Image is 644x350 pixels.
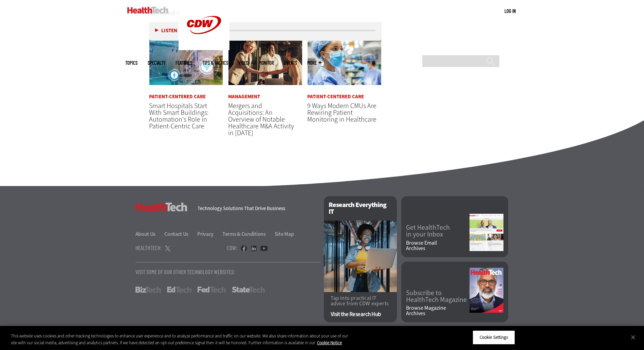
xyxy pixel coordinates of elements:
[406,240,470,251] a: Browse EmailArchives
[135,230,164,238] a: About Us
[164,230,196,238] a: Contact Us
[228,94,260,99] a: Management
[227,245,237,251] h4: CDW:
[135,287,161,293] a: BizTech
[198,287,226,293] a: FedTech
[222,230,274,238] a: Terms & Conditions
[135,203,187,211] h3: HealthTech
[504,7,516,15] div: User menu
[149,101,208,131] a: Smart Hospitals Start With Smart Buildings: Automation's Role in Patient-Centric Care
[470,214,503,251] img: newsletter screenshot
[307,29,382,85] img: nurse check monitor in the OR
[259,60,274,65] a: MonITor
[125,60,137,65] span: Topics
[238,60,249,65] a: Video
[275,230,294,238] a: Site Map
[331,311,390,317] a: Visit the Research Hub
[406,224,470,238] a: Get HealthTechin your Inbox
[307,101,376,124] a: 9 Ways Modern CMUs Are Rewiring Patient Monitoring in Healthcare
[167,287,191,293] a: EdTech
[198,206,315,211] h4: Technology Solutions That Drive Business
[135,245,162,251] h4: HealthTech:
[135,269,320,275] p: Visit Some Of Our Other Technology Websites:
[149,94,206,99] a: Patient-Centered Care
[148,60,165,65] span: Specialty
[284,60,297,65] a: Events
[176,60,192,65] a: Features
[626,330,641,345] button: Close
[127,7,168,14] img: Home
[504,8,516,14] a: Log in
[470,268,503,313] img: Fall 2025 Cover
[324,196,397,221] h2: Research Everything IT
[228,101,294,138] a: Mergers and Acquisitions: An Overview of Notable Healthcare M&A Activity in [DATE]
[232,287,265,293] a: StateTech
[11,333,354,346] div: This website uses cookies and other tracking technologies to enhance user experience and to analy...
[406,305,470,316] a: Browse MagazineArchives
[317,340,342,346] a: More information about your privacy
[331,295,390,306] p: Tap into practical IT advice from CDW experts
[406,290,470,303] a: Subscribe toHealthTech Magazine
[202,60,228,65] a: Tips & Tactics
[473,330,515,345] button: Cookie Settings
[179,45,229,52] a: CDW
[307,94,364,99] a: Patient-Centered Care
[307,60,321,65] span: More
[197,230,221,238] a: Privacy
